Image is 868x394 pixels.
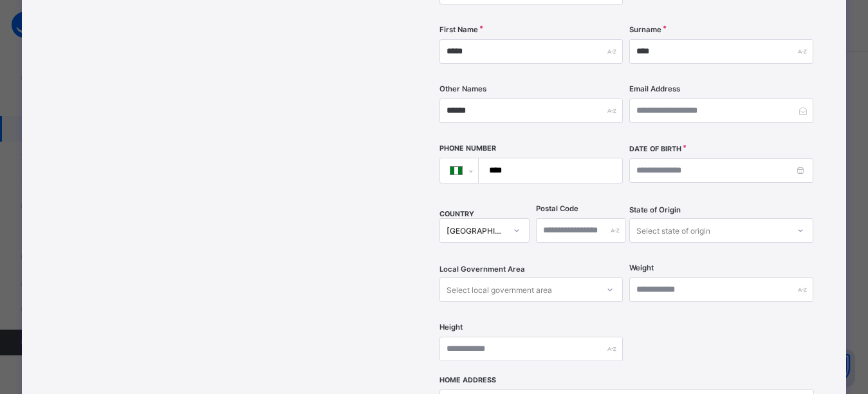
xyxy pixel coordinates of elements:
label: Height [439,323,463,332]
span: Local Government Area [439,265,525,274]
label: Other Names [439,84,486,93]
label: Surname [629,25,661,34]
label: Email Address [629,84,680,93]
label: Date of Birth [629,145,681,153]
span: COUNTRY [439,210,474,218]
div: Select local government area [447,277,552,302]
label: Phone Number [439,144,496,153]
div: [GEOGRAPHIC_DATA] [447,226,506,236]
label: Weight [629,263,654,272]
label: Home Address [439,376,496,384]
div: Select state of origin [636,218,710,243]
label: Postal Code [536,204,578,213]
span: State of Origin [629,205,681,214]
label: First Name [439,25,478,34]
